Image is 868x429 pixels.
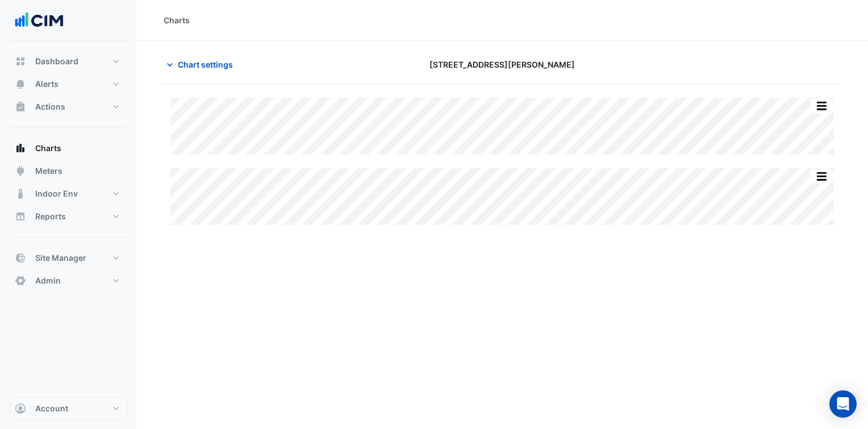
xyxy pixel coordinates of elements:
span: Indoor Env [35,188,78,199]
button: Alerts [9,73,127,95]
button: Dashboard [9,50,127,73]
app-icon: Indoor Env [15,188,26,199]
span: Alerts [35,78,59,90]
button: Admin [9,269,127,292]
span: Reports [35,211,66,222]
button: Charts [9,137,127,160]
app-icon: Dashboard [15,56,26,67]
app-icon: Alerts [15,78,26,90]
span: Actions [35,101,65,113]
button: Indoor Env [9,182,127,205]
div: Charts [164,14,190,26]
app-icon: Charts [15,143,26,154]
button: Chart settings [164,55,240,74]
button: Site Manager [9,247,127,269]
button: Reports [9,205,127,228]
app-icon: Site Manager [15,252,26,264]
span: Chart settings [178,59,233,70]
span: Meters [35,165,62,177]
button: Meters [9,160,127,182]
img: Company Logo [14,9,65,32]
span: [STREET_ADDRESS][PERSON_NAME] [429,59,575,70]
app-icon: Admin [15,275,26,286]
span: Dashboard [35,56,78,67]
button: More Options [810,169,833,184]
app-icon: Reports [15,211,26,222]
span: Account [35,403,68,414]
button: Actions [9,95,127,118]
span: Charts [35,143,61,154]
button: Account [9,397,127,420]
app-icon: Meters [15,165,26,177]
app-icon: Actions [15,101,26,113]
div: Open Intercom Messenger [829,390,857,418]
span: Admin [35,275,61,286]
button: More Options [810,99,833,113]
span: Site Manager [35,252,86,264]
